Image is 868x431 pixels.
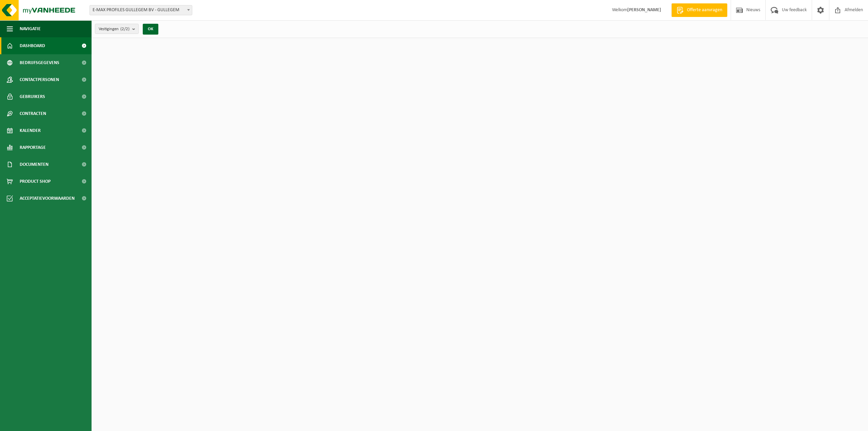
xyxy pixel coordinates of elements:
span: Documenten [20,156,48,173]
span: E-MAX PROFILES GULLEGEM BV - GULLEGEM [90,5,192,15]
span: Vestigingen [99,24,130,34]
count: (2/2) [120,27,130,31]
span: Gebruikers [20,88,45,105]
button: OK [143,24,158,35]
span: E-MAX PROFILES GULLEGEM BV - GULLEGEM [90,5,192,15]
span: Offerte aanvragen [685,7,724,14]
span: Acceptatievoorwaarden [20,190,75,207]
button: Vestigingen(2/2) [95,24,139,34]
strong: [PERSON_NAME] [627,7,661,13]
span: Rapportage [20,139,46,156]
span: Dashboard [20,37,45,54]
a: Offerte aanvragen [671,3,727,17]
span: Navigatie [20,20,41,37]
span: Product Shop [20,173,51,190]
span: Kalender [20,122,41,139]
span: Contracten [20,105,46,122]
span: Bedrijfsgegevens [20,54,59,71]
span: Contactpersonen [20,71,59,88]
